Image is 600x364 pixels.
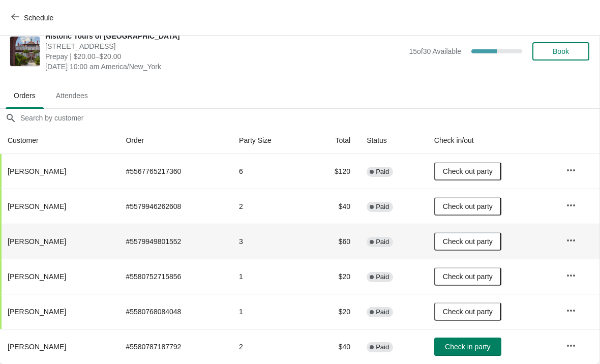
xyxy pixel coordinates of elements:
[117,329,231,364] td: # 5580787187792
[117,224,231,259] td: # 5579949801552
[231,154,308,189] td: 6
[48,86,96,105] span: Attendees
[445,343,490,351] span: Check in party
[45,51,404,62] span: Prepay | $20.00–$20.00
[443,202,493,210] span: Check out party
[8,167,66,175] span: [PERSON_NAME]
[117,127,231,154] th: Order
[45,41,404,51] span: [STREET_ADDRESS]
[553,47,569,55] span: Book
[308,189,358,224] td: $40
[376,238,389,246] span: Paid
[20,109,599,127] input: Search by customer
[8,237,66,246] span: [PERSON_NAME]
[434,267,501,286] button: Check out party
[8,272,66,281] span: [PERSON_NAME]
[231,127,308,154] th: Party Size
[308,259,358,294] td: $20
[443,272,493,281] span: Check out party
[532,42,589,60] button: Book
[308,329,358,364] td: $40
[117,259,231,294] td: # 5580752715856
[8,308,66,316] span: [PERSON_NAME]
[358,127,426,154] th: Status
[117,189,231,224] td: # 5579946262608
[308,294,358,329] td: $20
[231,329,308,364] td: 2
[10,37,40,66] img: Historic Tours of Flagler College
[8,202,66,210] span: [PERSON_NAME]
[117,154,231,189] td: # 5567765217360
[409,47,461,55] span: 15 of 30 Available
[24,14,53,22] span: Schedule
[434,197,501,216] button: Check out party
[426,127,558,154] th: Check in/out
[231,189,308,224] td: 2
[376,168,389,176] span: Paid
[443,237,493,246] span: Check out party
[434,302,501,321] button: Check out party
[5,9,62,27] button: Schedule
[8,343,66,351] span: [PERSON_NAME]
[117,294,231,329] td: # 5580768084048
[6,86,44,105] span: Orders
[376,273,389,281] span: Paid
[308,224,358,259] td: $60
[376,343,389,351] span: Paid
[231,294,308,329] td: 1
[231,224,308,259] td: 3
[45,62,404,72] span: [DATE] 10:00 am America/New_York
[443,308,493,316] span: Check out party
[434,338,501,356] button: Check in party
[434,232,501,251] button: Check out party
[434,162,501,180] button: Check out party
[308,154,358,189] td: $120
[376,308,389,316] span: Paid
[443,167,493,175] span: Check out party
[308,127,358,154] th: Total
[45,31,404,41] span: Historic Tours of [GEOGRAPHIC_DATA]
[376,203,389,211] span: Paid
[231,259,308,294] td: 1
